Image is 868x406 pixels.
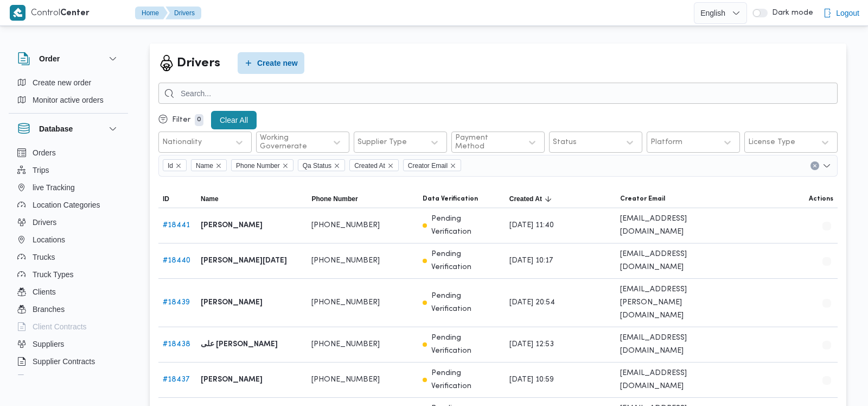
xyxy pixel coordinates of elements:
[820,255,833,268] button: All actions
[349,159,399,171] span: Created At
[196,190,307,208] button: Name
[431,332,501,358] p: Pending Verification
[408,160,448,172] span: Creator Email
[311,338,380,351] span: [PHONE_NUMBER]
[60,9,90,17] b: Center
[387,163,394,169] button: Remove Created At from selection in this group
[13,301,124,318] button: Branches
[13,231,124,248] button: Locations
[505,190,616,208] button: Created AtSorted in descending order
[17,52,119,65] button: Order
[211,111,257,129] button: Clear All
[33,164,49,177] span: Trips
[163,299,190,306] a: #18439
[303,160,331,172] span: Qa Status
[431,290,501,316] p: Pending Verification
[33,76,91,89] span: Create new order
[162,138,202,147] div: Nationality
[819,2,864,24] button: Logout
[191,159,227,171] span: Name
[820,374,833,387] button: All actions
[620,213,722,239] span: [EMAIL_ADDRESS][DOMAIN_NAME]
[544,195,553,203] svg: Sorted in descending order
[403,159,461,171] span: Creator Email
[311,373,380,386] span: [PHONE_NUMBER]
[620,195,665,203] span: Creator Email
[33,251,55,264] span: Trucks
[201,195,219,203] span: Name
[509,195,542,203] span: Created At; Sorted in descending order
[298,159,345,171] span: Qa Status
[9,74,128,113] div: Order
[33,93,104,107] span: Monitor active orders
[354,160,385,172] span: Created At
[13,283,124,301] button: Clients
[509,296,555,309] span: [DATE] 20:54
[334,163,340,169] button: Remove Qa Status from selection in this group
[620,332,722,358] span: [EMAIL_ADDRESS][DOMAIN_NAME]
[172,116,190,124] p: Filter
[163,195,169,203] span: ID
[650,138,682,147] div: Platform
[13,144,124,161] button: Orders
[33,146,56,159] span: Orders
[215,163,222,169] button: Remove Name from selection in this group
[33,198,100,211] span: Location Categories
[33,355,95,368] span: Supplier Contracts
[175,163,182,169] button: Remove Id from selection in this group
[509,338,554,351] span: [DATE] 12:53
[201,373,263,386] b: [PERSON_NAME]
[238,52,304,74] button: Create new
[201,254,287,267] b: [PERSON_NAME][DATE]
[158,190,196,208] button: ID
[163,341,190,348] a: #18438
[509,219,554,232] span: [DATE] 11:40
[13,179,124,196] button: live Tracking
[33,233,65,246] span: Locations
[165,7,201,20] button: Drivers
[13,318,124,335] button: Client Contracts
[163,376,190,383] a: #18437
[231,159,293,171] span: Phone Number
[177,54,220,73] h2: Drivers
[33,303,65,316] span: Branches
[10,5,25,21] img: X8yXhbKr1z7QwAAAABJRU5ErkJggg==
[13,266,124,283] button: Truck Types
[17,122,119,135] button: Database
[260,134,322,151] div: Working Governerate
[311,254,380,267] span: [PHONE_NUMBER]
[620,283,722,322] span: [EMAIL_ADDRESS][PERSON_NAME][DOMAIN_NAME]
[196,160,213,172] span: Name
[820,220,833,233] button: All actions
[33,338,64,351] span: Suppliers
[201,219,263,232] b: [PERSON_NAME]
[33,181,75,194] span: live Tracking
[13,214,124,231] button: Drivers
[195,114,203,126] p: 0
[822,161,831,170] button: Open list of options
[163,222,190,229] a: #18441
[158,83,838,104] input: Search...
[163,159,187,171] span: Id
[9,144,128,379] div: Database
[311,296,380,309] span: [PHONE_NUMBER]
[33,285,56,298] span: Clients
[33,216,56,229] span: Drivers
[358,138,407,147] div: Supplier Type
[13,74,124,91] button: Create new order
[33,268,73,281] span: Truck Types
[620,367,722,393] span: [EMAIL_ADDRESS][DOMAIN_NAME]
[163,257,190,264] a: #18440
[236,160,280,172] span: Phone Number
[311,195,358,203] span: Phone Number
[820,339,833,352] button: All actions
[201,338,278,351] b: على [PERSON_NAME]
[13,91,124,109] button: Monitor active orders
[509,373,554,386] span: [DATE] 10:59
[620,248,722,274] span: [EMAIL_ADDRESS][DOMAIN_NAME]
[455,134,517,151] div: Payment Method
[33,372,60,385] span: Devices
[820,297,833,310] button: All actions
[282,163,289,169] button: Remove Phone Number from selection in this group
[168,160,173,172] span: Id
